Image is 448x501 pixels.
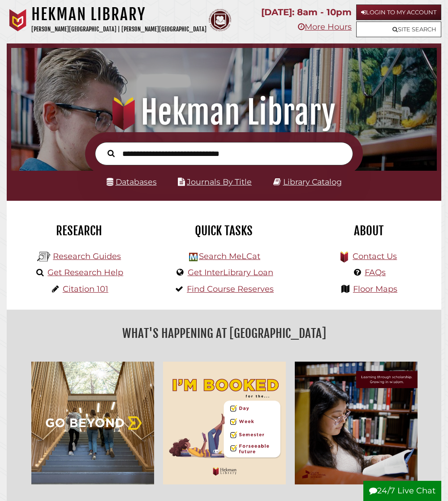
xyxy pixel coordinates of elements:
img: Go Beyond [27,357,159,489]
a: Contact Us [353,251,397,261]
h2: About [303,223,435,238]
a: Floor Maps [353,284,397,294]
a: Citation 101 [63,284,108,294]
h1: Hekman Library [18,93,430,132]
img: Calvin Theological Seminary [209,9,231,31]
i: Search [108,150,115,158]
a: Site Search [356,22,441,37]
a: Login to My Account [356,4,441,20]
button: Search [103,147,119,159]
h1: Hekman Library [31,4,207,24]
a: Databases [107,177,157,186]
img: I'm Booked for the... Day, Week, Foreseeable Future! Hekman Library [159,357,290,489]
h2: Quick Tasks [158,223,289,238]
p: [PERSON_NAME][GEOGRAPHIC_DATA] | [PERSON_NAME][GEOGRAPHIC_DATA] [31,24,207,35]
a: Research Guides [53,251,121,261]
a: Get Research Help [47,268,123,277]
a: Search MeLCat [199,251,260,261]
img: Hekman Library Logo [189,253,198,261]
div: slideshow [27,357,422,489]
a: Library Catalog [283,177,342,186]
a: FAQs [365,268,386,277]
a: Journals By Title [187,177,252,186]
h2: Research [13,223,145,238]
img: Hekman Library Logo [37,250,51,263]
img: Learning through scholarship, growing in wisdom. [290,357,422,489]
a: More Hours [298,22,352,32]
p: [DATE]: 8am - 10pm [261,4,352,20]
img: Calvin University [7,9,29,31]
a: Get InterLibrary Loan [188,268,273,277]
a: Find Course Reserves [187,284,274,294]
h2: What's Happening at [GEOGRAPHIC_DATA] [13,323,435,344]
